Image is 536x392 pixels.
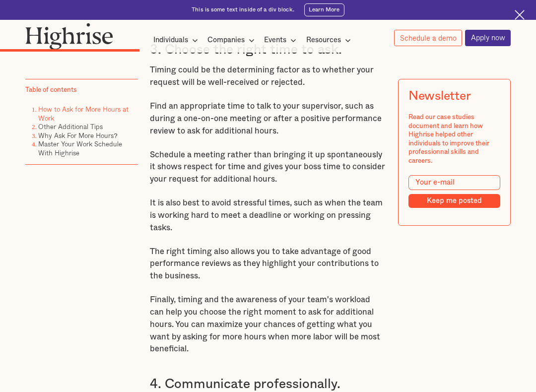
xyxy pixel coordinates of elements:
div: Read our case studies document and learn how Highrise helped other individuals to improve their p... [408,113,501,165]
a: Master Your Work Schedule With Highrise [38,139,122,158]
p: The right timing also allows you to take advantage of good performance reviews as they highlight ... [150,246,386,282]
form: Modal Form [408,175,501,208]
div: Companies [207,34,245,46]
input: Keep me posted [408,194,501,208]
p: It is also best to avoid stressful times, such as when the team is working hard to meet a deadlin... [150,197,386,234]
a: Schedule a demo [394,30,462,46]
a: Learn More [304,3,344,16]
p: Schedule a meeting rather than bringing it up spontaneously it shows respect for time and gives y... [150,149,386,186]
div: Individuals [153,34,188,46]
a: Why Ask For More Hours? [38,131,117,140]
img: Cross icon [515,10,525,20]
div: This is some text inside of a div block. [192,6,294,14]
div: Newsletter [408,89,471,103]
div: Resources [306,34,354,46]
a: How to Ask for More Hours at Work [38,104,129,123]
div: Individuals [153,34,201,46]
img: Highrise logo [25,23,113,49]
p: Find an appropriate time to talk to your supervisor, such as during a one-on-one meeting or after... [150,100,386,137]
p: Finally, timing and the awareness of your team's workload can help you choose the right moment to... [150,294,386,355]
input: Your e-mail [408,175,501,190]
div: Resources [306,34,341,46]
div: Table of contents [25,86,77,95]
div: Companies [207,34,258,46]
div: Events [264,34,286,46]
a: Apply now [465,30,511,46]
div: Events [264,34,299,46]
a: Other Additional Tips [38,122,103,131]
p: Timing could be the determining factor as to whether your request will be well-received or rejected. [150,64,386,89]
